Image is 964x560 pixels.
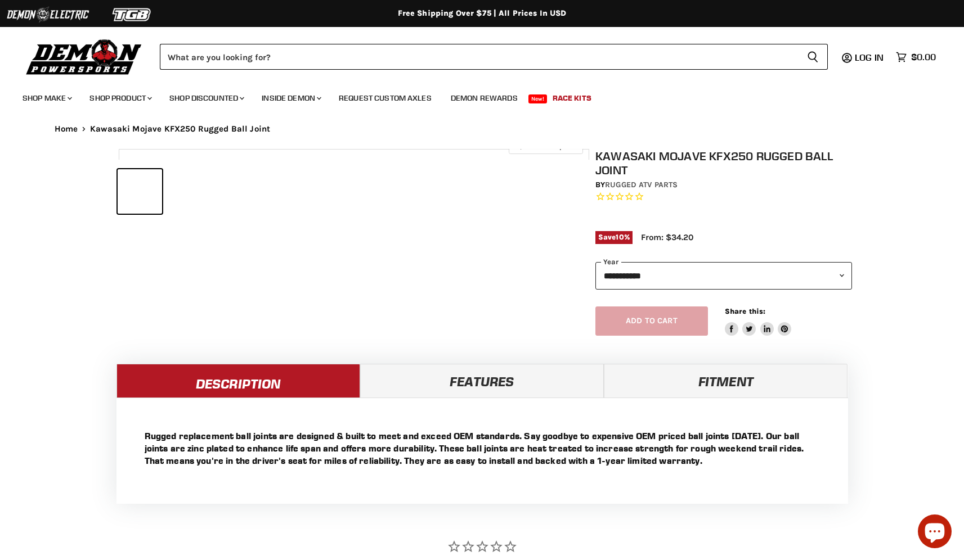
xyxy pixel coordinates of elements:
nav: Breadcrumbs [32,124,932,134]
h1: Kawasaki Mojave KFX250 Rugged Ball Joint [595,149,852,177]
img: Demon Powersports [23,37,146,76]
span: Save % [595,231,633,243]
a: Shop Product [81,87,159,110]
aside: Share this: [725,306,792,336]
img: Demon Electric Logo 2 [6,4,90,25]
span: $0.00 [911,52,936,62]
p: Rugged replacement ball joints are designed & built to meet and exceed OEM standards. Say goodbye... [145,430,820,467]
a: Features [360,364,604,398]
a: Inside Demon [253,87,328,110]
input: Search [160,44,798,70]
a: Rugged ATV Parts [605,180,678,189]
button: Search [798,44,828,70]
inbox-online-store-chat: Shopify online store chat [914,514,955,551]
a: Request Custom Axles [330,87,440,110]
a: Home [55,124,78,134]
img: TGB Logo 2 [90,4,174,25]
a: Log in [850,52,890,62]
select: year [595,262,852,290]
a: Shop Make [14,87,79,110]
span: From: $34.20 [641,232,693,242]
button: PABJ-3003 thumbnail [118,169,162,214]
a: Race Kits [544,87,600,110]
span: Kawasaki Mojave KFX250 Rugged Ball Joint [90,124,270,134]
a: Description [116,364,360,398]
span: Log in [855,52,884,63]
span: Rated 0.0 out of 5 stars 0 reviews [595,191,852,203]
span: Share this: [725,307,765,315]
ul: Main menu [14,82,933,110]
div: Free Shipping Over $75 | All Prices In USD [32,8,932,19]
a: $0.00 [890,49,941,65]
span: Click to expand [514,142,577,150]
span: New! [528,94,548,103]
div: by [595,179,852,191]
a: Shop Discounted [161,87,251,110]
a: Fitment [604,364,848,398]
form: Product [160,44,828,70]
a: Demon Rewards [442,87,526,110]
span: 10 [616,233,624,241]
